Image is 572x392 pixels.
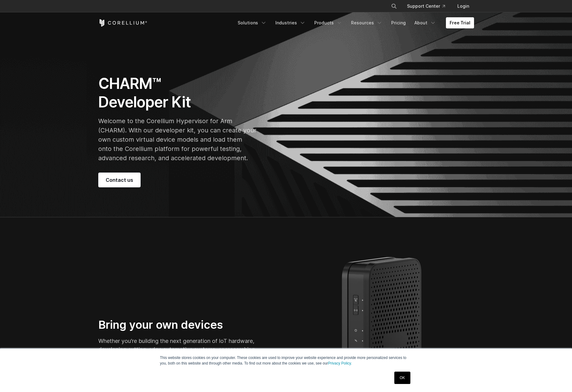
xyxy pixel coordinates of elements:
[160,355,412,366] p: This website stores cookies on your computer. These cookies are used to improve your website expe...
[402,1,450,12] a: Support Center
[98,337,256,378] p: Whether you’re building the next generation of IoT hardware, developing cutting-edge automotive s...
[98,318,256,332] h3: Bring your own devices
[446,17,474,28] a: Free Trial
[411,17,440,28] a: About
[234,17,270,28] a: Solutions
[98,74,256,111] h1: CHARM™ Developer Kit
[388,1,400,12] button: Search
[234,17,474,28] div: Navigation Menu
[347,17,386,28] a: Resources
[328,361,352,365] a: Privacy Policy.
[98,173,141,187] a: Contact us
[394,372,410,384] a: OK
[311,17,346,28] a: Products
[388,17,409,28] a: Pricing
[452,1,474,12] a: Login
[383,1,474,12] div: Navigation Menu
[98,19,147,27] a: Corellium Home
[106,176,133,184] span: Contact us
[272,17,309,28] a: Industries
[98,116,256,163] p: Welcome to the Corellium Hypervisor for Arm (CHARM). With our developer kit, you can create your ...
